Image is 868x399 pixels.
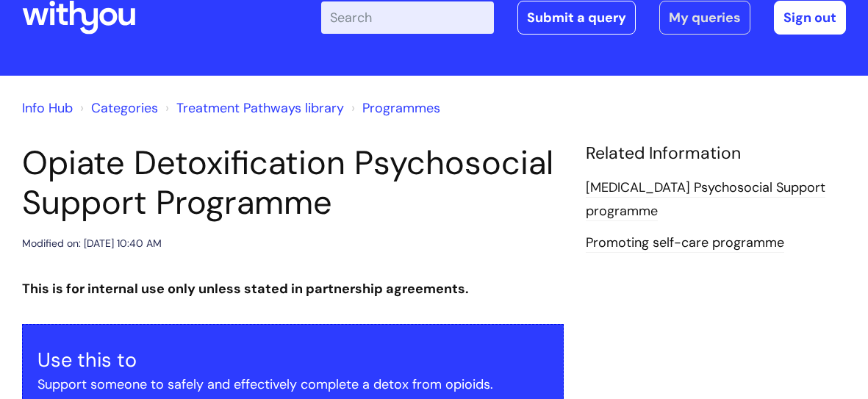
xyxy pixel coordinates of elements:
[586,234,784,253] a: Promoting self-care programme
[162,96,344,120] li: Treatment Pathways library
[91,99,158,117] a: Categories
[37,348,548,372] h3: Use this to
[22,143,564,223] h1: Opiate Detoxification Psychosocial Support Programme
[517,1,636,35] a: Submit a query
[362,99,440,117] a: Programmes
[586,143,846,164] h4: Related Information
[586,179,825,221] a: [MEDICAL_DATA] Psychosocial Support programme
[321,1,494,34] input: Search
[22,280,469,298] strong: This is for internal use only unless stated in partnership agreements.
[321,1,846,35] div: | -
[176,99,344,117] a: Treatment Pathways library
[774,1,846,35] a: Sign out
[659,1,750,35] a: My queries
[76,96,158,120] li: Solution home
[348,96,440,120] li: Programmes
[37,373,548,396] p: Support someone to safely and effectively complete a detox from opioids.
[22,234,162,253] div: Modified on: [DATE] 10:40 AM
[22,99,73,117] a: Info Hub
